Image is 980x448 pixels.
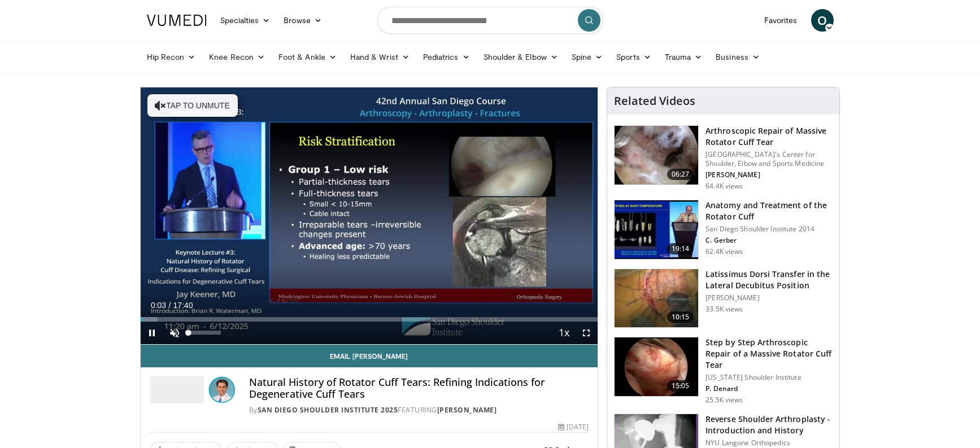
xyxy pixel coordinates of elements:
[705,373,833,382] p: [US_STATE] Shoulder Institute
[615,200,698,259] img: 58008271-3059-4eea-87a5-8726eb53a503.150x105_q85_crop-smart_upscale.jpg
[163,322,186,344] button: Unmute
[705,337,833,371] h3: Step by Step Arthroscopic Repair of a Massive Rotator Cuff Tear
[757,9,804,32] a: Favorites
[705,384,833,393] p: P. Denard
[705,150,833,168] p: [GEOGRAPHIC_DATA]'s Center for Shoulder, Elbow and Sports Medicine
[667,243,694,254] span: 19:14
[258,405,398,415] a: San Diego Shoulder Institute 2025
[705,236,833,245] p: C. Gerber
[615,269,698,328] img: 38501_0000_3.png.150x105_q85_crop-smart_upscale.jpg
[377,7,603,34] input: Search topics, interventions
[705,225,833,234] p: San Diego Shoulder Institute 2014
[272,46,343,68] a: Foot & Ankle
[343,46,416,68] a: Hand & Wrist
[147,15,207,26] img: VuMedi Logo
[558,422,589,432] div: [DATE]
[705,414,833,436] h3: Reverse Shoulder Arthroplasty - Introduction and History
[667,380,694,392] span: 15:05
[249,405,589,415] div: By FEATURING
[667,169,694,180] span: 06:27
[565,46,609,68] a: Spine
[811,9,834,32] a: O
[705,182,743,191] p: 64.4K views
[141,87,598,345] video-js: Video Player
[277,9,329,32] a: Browse
[705,396,743,405] p: 25.5K views
[709,46,766,68] a: Business
[667,311,694,323] span: 10:15
[615,126,698,185] img: 281021_0002_1.png.150x105_q85_crop-smart_upscale.jpg
[147,94,238,117] button: Tap to unmute
[609,46,658,68] a: Sports
[189,331,221,335] div: Volume Level
[150,376,204,403] img: San Diego Shoulder Institute 2025
[658,46,709,68] a: Trauma
[437,405,497,415] a: [PERSON_NAME]
[202,46,272,68] a: Knee Recon
[705,170,833,179] p: [PERSON_NAME]
[214,9,277,32] a: Specialties
[705,125,833,148] h3: Arthroscopic Repair of Massive Rotator Cuff Tear
[140,46,203,68] a: Hip Recon
[705,305,743,314] p: 33.5K views
[249,376,589,401] h4: Natural History of Rotator Cuff Tears: Refining Indications for Degenerative Cuff Tears
[705,438,833,447] p: NYU Langone Orthopedics
[477,46,565,68] a: Shoulder & Elbow
[416,46,477,68] a: Pediatrics
[141,345,598,367] a: Email [PERSON_NAME]
[208,376,236,403] img: Avatar
[169,301,171,310] span: /
[614,269,833,328] a: 10:15 Latissimus Dorsi Transfer in the Lateral Decubitus Position [PERSON_NAME] 33.5K views
[705,293,833,302] p: [PERSON_NAME]
[173,301,193,310] span: 17:40
[151,301,166,310] span: 0:03
[705,200,833,222] h3: Anatomy and Treatment of the Rotator Cuff
[552,322,575,344] button: Playback Rate
[614,200,833,260] a: 19:14 Anatomy and Treatment of the Rotator Cuff San Diego Shoulder Institute 2014 C. Gerber 62.4K...
[141,322,163,344] button: Pause
[575,322,598,344] button: Fullscreen
[705,269,833,291] h3: Latissimus Dorsi Transfer in the Lateral Decubitus Position
[614,337,833,405] a: 15:05 Step by Step Arthroscopic Repair of a Massive Rotator Cuff Tear [US_STATE] Shoulder Institu...
[614,94,695,108] h4: Related Videos
[614,125,833,191] a: 06:27 Arthroscopic Repair of Massive Rotator Cuff Tear [GEOGRAPHIC_DATA]'s Center for Shoulder, E...
[615,337,698,396] img: 7cd5bdb9-3b5e-40f2-a8f4-702d57719c06.150x105_q85_crop-smart_upscale.jpg
[705,247,743,256] p: 62.4K views
[141,317,598,322] div: Progress Bar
